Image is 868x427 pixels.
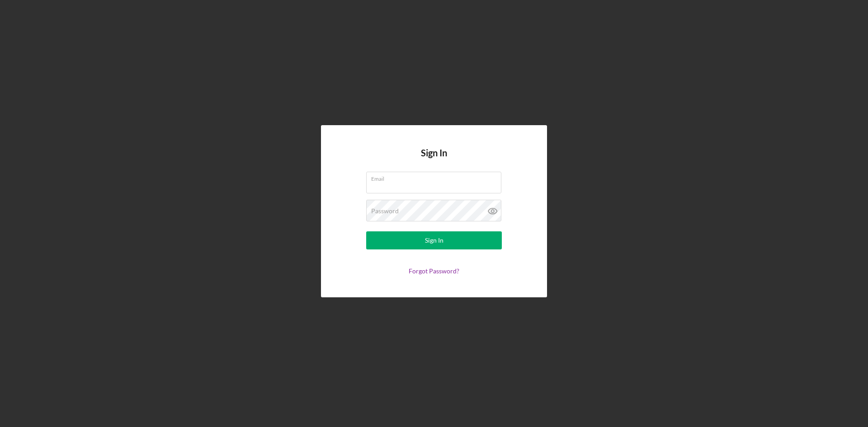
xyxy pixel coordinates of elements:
div: Sign In [425,231,443,249]
label: Email [371,172,501,182]
label: Password [371,207,399,215]
a: Forgot Password? [409,267,459,275]
button: Sign In [366,231,502,249]
h4: Sign In [421,148,447,172]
